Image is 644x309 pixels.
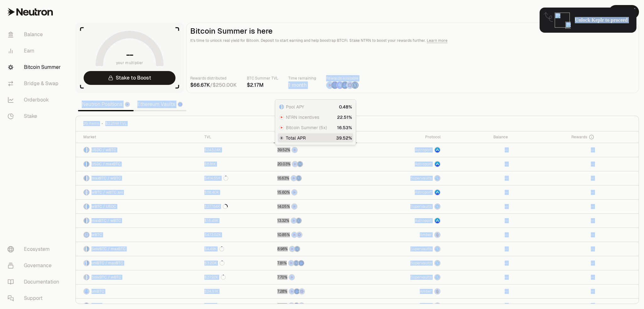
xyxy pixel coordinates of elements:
[87,275,89,280] img: wBTC Logo
[512,270,598,284] a: --
[512,242,598,256] a: --
[512,200,598,213] a: --
[190,81,237,89] div: /
[512,284,598,298] a: --
[84,246,86,251] img: SolvBTC Logo
[352,82,358,89] img: Structured Points
[326,75,359,81] p: Rewards available
[444,242,512,256] a: --
[296,176,301,181] img: Structured Points
[292,190,297,195] img: NTRN
[291,176,296,181] img: NTRN
[288,81,316,89] div: 1 month
[126,50,133,60] h1: --
[84,261,86,266] img: uniBTC Logo
[274,157,357,171] a: NTRNStructured Points
[105,121,127,126] span: $2.25M TVL
[274,256,357,270] a: NTRNStructured PointsBedrock Diamonds
[84,176,86,181] img: maxBTC Logo
[84,204,86,209] img: wBTC Logo
[277,246,353,252] button: NTRNStructured Points
[78,98,134,111] a: Neutron Positions
[274,242,357,256] a: NTRNStructured Points
[201,143,274,157] a: $243.24K
[289,261,294,266] img: NTRN
[357,242,445,256] a: SupervaultsSupervaults
[277,288,353,295] button: NTRNBedrock DiamondsMars Fragments
[415,218,432,223] span: Astroport
[92,204,116,209] span: wBTC / USDC
[420,303,432,308] span: Amber
[190,75,237,81] p: Rewards distributed
[435,261,440,266] img: Supervaults
[282,105,284,109] img: wBTC Logo
[286,135,306,141] span: Total APR
[289,289,294,294] img: NTRN
[3,92,68,108] a: Orderbook
[204,261,225,266] div: $3.20K
[410,246,432,251] span: Supervaults
[357,171,445,185] a: SupervaultsSupervaults
[448,135,508,140] div: Balance
[290,246,295,251] img: NTRN
[444,228,512,242] a: --
[84,162,86,167] img: USDC Logo
[410,275,432,280] span: Supervaults
[277,203,353,210] button: NTRN
[294,289,299,294] img: Bedrock Diamonds
[84,232,89,237] img: wBTC Logo
[277,189,353,196] button: NTRN
[201,200,274,213] a: $277.64K
[444,270,512,284] a: --
[286,124,327,131] span: Bitcoin Summer (5x)
[201,185,274,199] a: $88.40K
[326,82,333,89] img: NTRN
[84,303,89,308] img: eBTC Logo
[279,125,284,130] img: NTRN
[277,175,353,181] button: NTRNStructured Points
[201,256,274,270] a: $3.20K
[444,143,512,157] a: --
[555,13,570,28] img: locked-keplr-logo-128.png
[76,143,201,157] a: USDC LogowBTC LogoUSDC / wBTC
[204,303,216,308] div: $1.60K
[357,157,445,171] a: Astroport
[84,190,86,195] img: wBTC Logo
[357,256,445,270] a: SupervaultsSupervaults
[204,204,228,209] div: $277.64K
[277,260,353,266] button: NTRNStructured PointsBedrock Diamonds
[435,289,440,294] img: Amber
[277,274,353,280] button: NTRN
[201,242,274,256] a: $4.49K
[204,218,219,223] div: $15.49K
[444,214,512,228] a: --
[92,246,126,251] span: SolvBTC / maxBTC
[294,261,299,266] img: Structured Points
[204,135,270,140] div: TVL
[274,214,357,228] a: NTRNStructured Points
[204,190,219,195] div: $88.40K
[336,82,343,89] img: Solv Points
[512,171,598,185] a: --
[444,185,512,199] a: --
[296,218,301,223] img: Structured Points
[87,246,89,251] img: maxBTC Logo
[341,82,348,89] img: Bedrock Diamonds
[277,232,353,238] button: NTRNMars Fragments
[435,246,440,251] img: Supervaults
[575,17,628,23] span: Unlock Keplr to proceed
[92,147,116,152] span: USDC / wBTC
[83,121,99,126] span: 25 items
[116,60,143,66] span: your multiplier
[297,162,303,167] img: Structured Points
[3,75,68,92] a: Bridge & Swap
[435,275,440,280] img: Supervaults
[291,218,296,223] img: NTRN
[92,162,121,167] span: USDC / maxBTC
[76,270,201,284] a: SolvBTC LogowBTC LogoSolvBTC / wBTC
[357,270,445,284] a: SupervaultsSupervaults
[357,284,445,298] a: AmberAmber
[76,256,201,270] a: uniBTC LogomaxBTC LogouniBTC / maxBTC
[3,257,68,274] a: Governance
[76,242,201,256] a: SolvBTC LogomaxBTC LogoSolvBTC / maxBTC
